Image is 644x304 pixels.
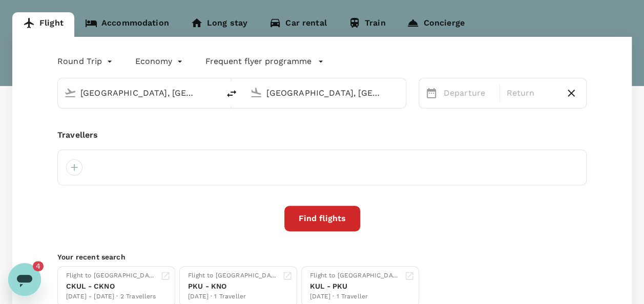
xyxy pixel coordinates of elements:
p: Your recent search [57,252,587,262]
a: Accommodation [74,12,180,37]
button: Open [399,92,401,94]
div: CKUL - CKNO [66,281,156,292]
div: [DATE] - [DATE] · 2 Travellers [66,292,156,302]
div: Round Trip [57,53,115,70]
div: Economy [135,53,185,70]
button: delete [219,81,244,106]
a: Flight [12,12,74,37]
p: Return [506,87,556,99]
input: Depart from [80,85,198,101]
iframe: Number of unread messages [33,261,53,271]
div: [DATE] · 1 Traveller [188,292,278,302]
input: Going to [266,85,384,101]
button: Open [212,92,214,94]
button: Find flights [284,206,360,231]
div: Flight to [GEOGRAPHIC_DATA] [310,271,400,281]
a: Train [338,12,397,37]
div: Flight to [GEOGRAPHIC_DATA] [66,271,156,281]
p: Frequent flyer programme [205,55,311,68]
div: Travellers [57,129,587,141]
div: PKU - KNO [188,281,278,292]
a: Car rental [258,12,338,37]
a: Concierge [396,12,475,37]
div: [DATE] · 1 Traveller [310,292,400,302]
a: Long stay [180,12,258,37]
div: Flight to [GEOGRAPHIC_DATA] [188,271,278,281]
button: Frequent flyer programme [205,55,324,68]
div: KUL - PKU [310,281,400,292]
iframe: Button to launch messaging window, 4 unread messages [8,263,41,296]
p: Departure [444,87,494,99]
